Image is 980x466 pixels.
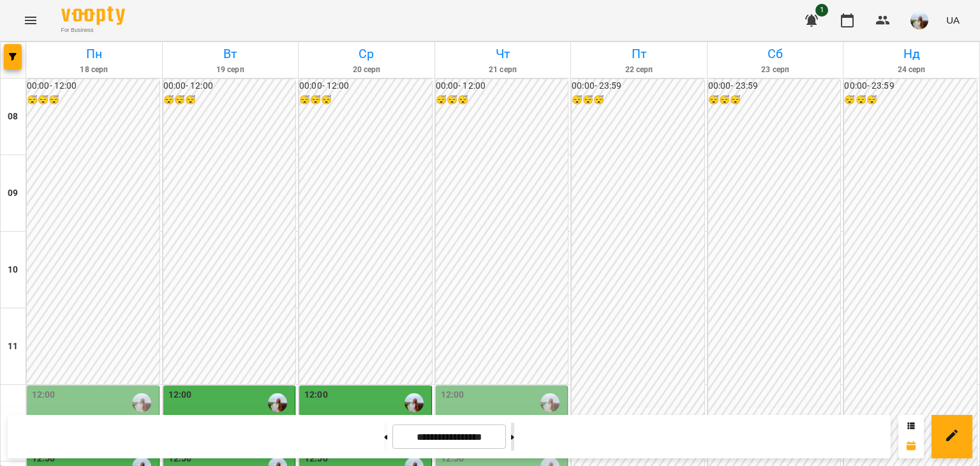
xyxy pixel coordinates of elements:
h6: 22 серп [573,64,705,76]
h6: 😴😴😴 [844,93,977,107]
img: Шемедюк Дарина Олександрівна [268,393,287,412]
label: 12:00 [304,388,328,402]
h6: Сб [709,44,842,64]
h6: 24 серп [845,64,977,76]
h6: 09 [8,186,18,200]
h6: Пт [573,44,705,64]
h6: 00:00 - 12:00 [163,79,296,93]
h6: 00:00 - 12:00 [27,79,160,93]
img: Voopty Logo [61,6,125,25]
h6: 19 серп [165,64,297,76]
h6: 10 [8,263,18,277]
h6: Ср [301,44,433,64]
h6: 18 серп [28,64,160,76]
h6: Нд [845,44,977,64]
h6: 😴😴😴 [27,93,160,107]
h6: 00:00 - 23:59 [708,79,841,93]
h6: 00:00 - 23:59 [572,79,704,93]
h6: 08 [8,110,18,124]
h6: 23 серп [709,64,842,76]
h6: 😴😴😴 [436,93,568,107]
label: 12:00 [168,388,192,402]
img: Шемедюк Дарина Олександрівна [132,393,151,412]
h6: 😴😴😴 [299,93,432,107]
label: 12:00 [32,388,56,402]
span: For Business [61,26,125,34]
img: Шемедюк Дарина Олександрівна [405,393,424,412]
h6: 00:00 - 12:00 [436,79,568,93]
h6: 😴😴😴 [572,93,704,107]
h6: Пн [28,44,160,64]
h6: 00:00 - 12:00 [299,79,432,93]
h6: 11 [8,340,18,354]
img: 1b82cdbc68fd32853a67547598c0d3c2.jpg [910,11,928,29]
span: UA [946,13,960,27]
h6: Вт [165,44,297,64]
button: UA [941,8,965,32]
h6: 20 серп [301,64,433,76]
label: 12:00 [441,388,464,402]
h6: Чт [437,44,569,64]
h6: 21 серп [437,64,569,76]
span: 1 [815,4,828,17]
h6: 😴😴😴 [708,93,841,107]
h6: 00:00 - 23:59 [844,79,977,93]
button: Menu [15,5,46,36]
h6: 😴😴😴 [163,93,296,107]
img: Шемедюк Дарина Олександрівна [540,393,560,412]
